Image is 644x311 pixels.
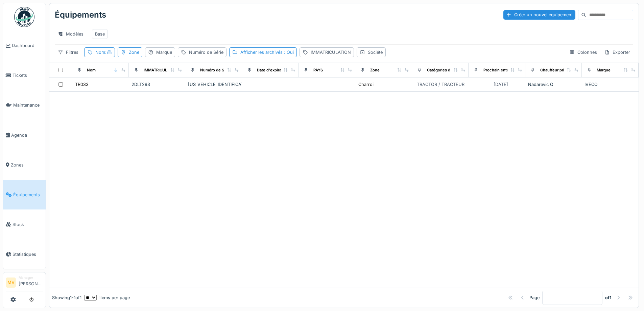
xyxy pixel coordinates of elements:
[427,67,474,73] div: Catégories d'équipement
[19,275,43,280] div: Manager
[240,49,294,55] div: Afficher les archivés
[6,277,16,288] li: MV
[189,49,223,55] div: Numéro de Série
[105,50,112,55] span: :
[417,81,464,88] div: TRACTOR / TRACTEUR
[19,275,43,290] li: [PERSON_NAME]
[95,31,105,37] div: Base
[132,81,183,88] div: 2DLT293
[370,67,380,73] div: Zone
[528,81,579,88] div: Nadarevic O
[3,239,46,269] a: Statistiques
[87,67,96,73] div: Nom
[3,209,46,239] a: Stock
[84,294,130,301] div: items per page
[200,67,231,73] div: Numéro de Série
[3,61,46,90] a: Tickets
[313,67,323,73] div: PAYS
[188,81,239,88] div: [US_VEHICLE_IDENTIFICATION_NUMBER]
[3,120,46,150] a: Agenda
[13,192,43,198] span: Équipements
[605,294,612,301] strong: of 1
[283,50,294,55] span: : Oui
[55,47,81,57] div: Filtres
[11,132,43,138] span: Agenda
[156,49,172,55] div: Marque
[3,150,46,180] a: Zones
[13,102,43,108] span: Maintenance
[311,49,351,55] div: IMMATRICULATION
[483,67,518,73] div: Prochain entretien
[3,90,46,120] a: Maintenance
[257,67,288,73] div: Date d'expiration
[566,47,600,57] div: Colonnes
[13,72,43,79] span: Tickets
[585,81,636,88] div: IVECO
[14,7,34,27] img: Badge_color-CXgf-gQk.svg
[368,49,383,55] div: Société
[12,42,43,49] span: Dashboard
[55,6,106,24] div: Équipements
[13,221,43,228] span: Stock
[503,10,575,19] div: Créer un nouvel équipement
[144,67,179,73] div: IMMATRICULATION
[601,47,633,57] div: Exporter
[494,81,508,88] div: [DATE]
[11,162,43,168] span: Zones
[55,29,87,39] div: Modèles
[13,251,43,258] span: Statistiques
[52,294,81,301] div: Showing 1 - 1 of 1
[6,275,43,291] a: MV Manager[PERSON_NAME]
[129,49,139,55] div: Zone
[597,67,611,73] div: Marque
[3,180,46,209] a: Équipements
[540,67,575,73] div: Chauffeur principal
[358,81,374,88] div: Charroi
[95,49,112,55] div: Nom
[3,31,46,61] a: Dashboard
[529,294,540,301] div: Page
[75,81,89,88] div: TR033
